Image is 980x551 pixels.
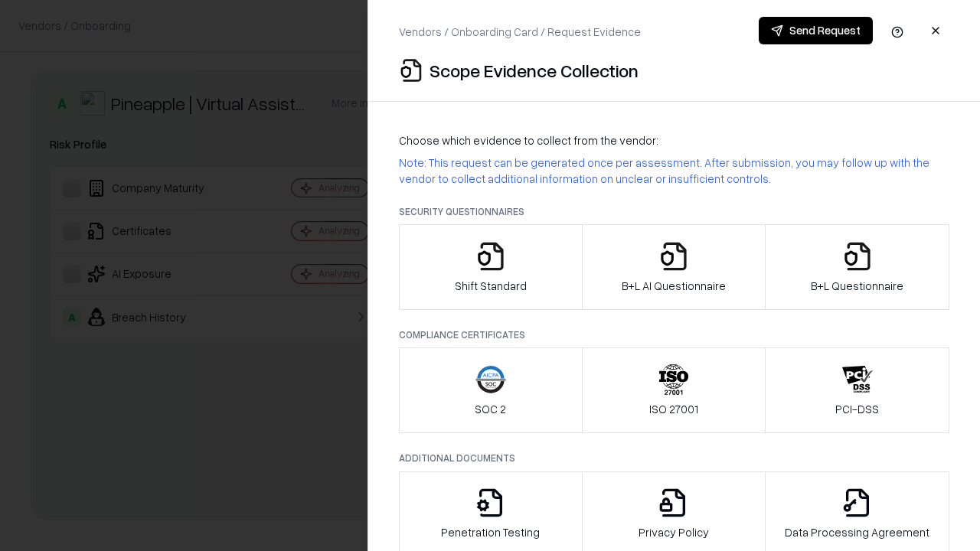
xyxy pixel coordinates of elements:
p: Shift Standard [455,278,527,294]
p: Security Questionnaires [399,205,949,218]
p: Penetration Testing [441,524,540,540]
p: Data Processing Agreement [785,524,929,540]
button: SOC 2 [399,347,583,433]
p: Compliance Certificates [399,328,949,341]
button: Send Request [759,17,873,44]
p: SOC 2 [475,401,506,417]
button: PCI-DSS [765,347,949,433]
button: B+L AI Questionnaire [582,224,766,310]
button: ISO 27001 [582,347,766,433]
p: Choose which evidence to collect from the vendor: [399,132,949,148]
p: Vendors / Onboarding Card / Request Evidence [399,24,641,40]
p: PCI-DSS [835,401,879,417]
p: B+L Questionnaire [811,278,903,294]
p: Scope Evidence Collection [430,58,639,83]
button: Shift Standard [399,224,583,310]
p: B+L AI Questionnaire [622,278,726,294]
p: Note: This request can be generated once per assessment. After submission, you may follow up with... [399,155,949,187]
button: B+L Questionnaire [765,224,949,310]
p: ISO 27001 [649,401,698,417]
p: Additional Documents [399,452,949,465]
p: Privacy Policy [639,524,709,540]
